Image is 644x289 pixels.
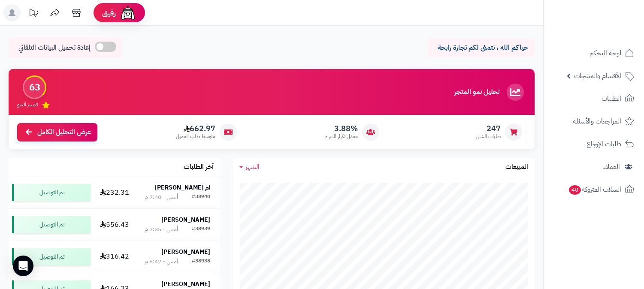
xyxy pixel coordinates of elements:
[161,247,210,256] strong: [PERSON_NAME]
[549,134,639,154] a: طلبات الإرجاع
[476,133,501,140] span: طلبات الشهر
[476,124,501,133] span: 247
[434,43,528,53] p: حياكم الله ، نتمنى لكم تجارة رابحة
[574,70,621,82] span: الأقسام والمنتجات
[37,127,91,137] span: عرض التحليل الكامل
[549,179,639,200] a: السلات المتروكة40
[192,193,210,202] div: #38940
[184,163,214,171] h3: آخر الطلبات
[176,133,215,140] span: متوسط طلب العميل
[192,225,210,234] div: #38939
[549,88,639,109] a: الطلبات
[573,115,621,127] span: المراجعات والأسئلة
[119,4,136,21] img: ai-face.png
[94,209,135,241] td: 556.43
[603,161,620,173] span: العملاء
[161,280,210,289] strong: [PERSON_NAME]
[587,138,621,150] span: طلبات الإرجاع
[239,162,260,172] a: الشهر
[192,257,210,266] div: #38938
[17,101,38,108] span: تقييم النمو
[13,256,33,276] div: Open Intercom Messenger
[17,123,97,141] a: عرض التحليل الكامل
[18,43,91,53] span: إعادة تحميل البيانات التلقائي
[12,216,91,233] div: تم التوصيل
[590,47,621,59] span: لوحة التحكم
[155,183,210,192] strong: ام [PERSON_NAME]
[23,4,44,24] a: تحديثات المنصة
[549,111,639,132] a: المراجعات والأسئلة
[549,157,639,177] a: العملاء
[505,163,528,171] h3: المبيعات
[586,14,636,32] img: logo-2.png
[12,248,91,265] div: تم التوصيل
[94,241,135,273] td: 316.42
[602,93,621,105] span: الطلبات
[568,184,621,196] span: السلات المتروكة
[102,8,116,18] span: رفيق
[245,162,260,172] span: الشهر
[325,133,358,140] span: معدل تكرار الشراء
[568,185,581,195] span: 40
[325,124,358,133] span: 3.88%
[12,184,91,201] div: تم التوصيل
[454,88,499,96] h3: تحليل نمو المتجر
[176,124,215,133] span: 662.97
[549,43,639,63] a: لوحة التحكم
[161,215,210,224] strong: [PERSON_NAME]
[145,225,178,234] div: أمس - 7:35 م
[145,193,178,202] div: أمس - 7:40 م
[94,177,135,208] td: 232.31
[145,257,178,266] div: أمس - 5:42 م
